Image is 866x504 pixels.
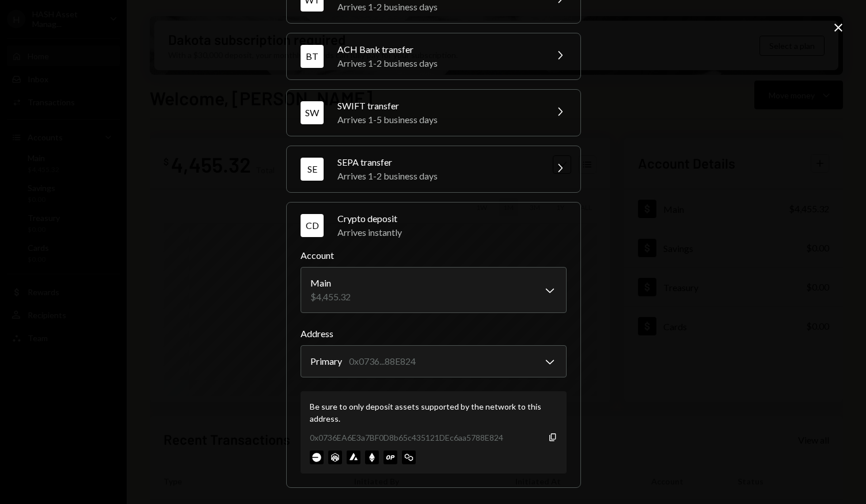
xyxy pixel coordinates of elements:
button: CDCrypto depositArrives instantly [287,203,580,249]
div: ACH Bank transfer [337,43,539,56]
div: SW [301,101,324,124]
div: SEPA transfer [337,155,539,169]
div: SWIFT transfer [337,99,539,113]
div: 0x0736EA6E3a7BF0D8b65c435121DEc6aa5788E824 [310,432,503,444]
div: Arrives 1-2 business days [337,169,539,183]
div: BT [301,45,324,68]
button: BTACH Bank transferArrives 1-2 business days [287,33,580,79]
img: base-mainnet [310,450,324,464]
div: 0x0736...88E824 [349,354,416,368]
button: SWSWIFT transferArrives 1-5 business days [287,90,580,136]
img: optimism-mainnet [383,450,397,464]
div: Arrives 1-5 business days [337,113,539,127]
button: Address [301,345,567,377]
div: Arrives 1-2 business days [337,56,539,70]
div: Be sure to only deposit assets supported by the network to this address. [310,400,557,425]
div: SE [301,158,324,181]
button: SESEPA transferArrives 1-2 business days [287,146,580,192]
img: avalanche-mainnet [347,450,360,464]
button: Account [301,267,567,313]
label: Account [301,249,567,262]
div: Arrives instantly [337,226,567,239]
img: arbitrum-mainnet [328,450,342,464]
div: Crypto deposit [337,212,567,226]
div: CDCrypto depositArrives instantly [301,249,567,474]
div: CD [301,214,324,237]
img: polygon-mainnet [402,450,416,464]
label: Address [301,327,567,341]
img: ethereum-mainnet [365,450,379,464]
